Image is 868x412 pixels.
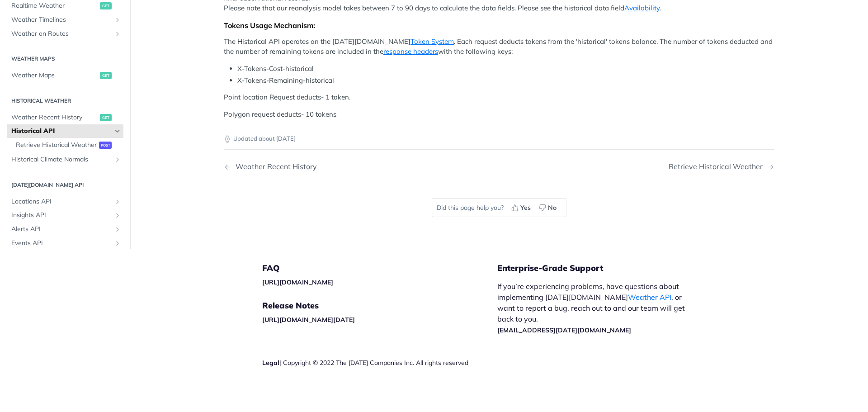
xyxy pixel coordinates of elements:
span: post [99,142,112,149]
button: Hide subpages for Historical API [114,128,121,135]
span: No [548,203,557,213]
a: Legal [262,359,279,367]
a: Next Page: Retrieve Historical Weather [669,162,774,171]
h5: FAQ [262,263,497,274]
p: The Historical API operates on the [DATE][DOMAIN_NAME] . Each request deducts tokens from the 'hi... [224,37,774,57]
a: Previous Page: Weather Recent History [224,162,460,171]
span: get [100,114,112,121]
span: Insights API [11,211,112,220]
button: Show subpages for Weather on Routes [114,30,121,38]
span: Events API [11,239,112,248]
button: Show subpages for Weather Timelines [114,16,121,24]
a: Weather API [628,293,671,302]
a: Weather Mapsget [7,69,123,82]
span: Weather Timelines [11,15,112,24]
span: Historical API [11,127,112,136]
li: X-Tokens-Remaining-historical [237,76,774,86]
a: Alerts APIShow subpages for Alerts API [7,223,123,236]
p: Updated about [DATE] [224,134,774,143]
h2: [DATE][DOMAIN_NAME] API [7,181,123,189]
a: Historical APIHide subpages for Historical API [7,124,123,138]
span: get [100,3,112,10]
h2: Historical Weather [7,97,123,105]
h2: Weather Maps [7,55,123,63]
a: Availability [624,4,660,12]
div: | Copyright © 2022 The [DATE] Companies Inc. All rights reserved [262,358,497,367]
button: Show subpages for Historical Climate Normals [114,156,121,163]
div: Did this page help you? [432,198,566,217]
button: No [536,201,561,214]
div: Tokens Usage Mechanism: [224,21,774,30]
button: Show subpages for Events API [114,240,121,247]
button: Yes [508,201,536,214]
li: X-Tokens-Cost-historical [237,64,774,74]
a: [URL][DOMAIN_NAME][DATE] [262,316,355,324]
p: If you’re experiencing problems, have questions about implementing [DATE][DOMAIN_NAME] , or want ... [497,281,694,335]
div: Weather Recent History [231,162,317,171]
span: Weather on Routes [11,29,112,38]
a: Locations APIShow subpages for Locations API [7,195,123,208]
a: Insights APIShow subpages for Insights API [7,209,123,223]
span: Historical Climate Normals [11,155,112,164]
span: Realtime Weather [11,2,98,11]
span: Weather Recent History [11,113,98,122]
nav: Pagination Controls [224,153,774,180]
h5: Enterprise-Grade Support [497,263,709,274]
a: Historical Climate NormalsShow subpages for Historical Climate Normals [7,153,123,166]
span: Weather Maps [11,71,98,80]
div: Retrieve Historical Weather [669,162,767,171]
a: [EMAIL_ADDRESS][DATE][DOMAIN_NAME] [497,326,631,334]
button: Show subpages for Alerts API [114,226,121,233]
h5: Release Notes [262,300,497,311]
a: response headers [383,47,438,56]
a: Events APIShow subpages for Events API [7,237,123,250]
a: Weather TimelinesShow subpages for Weather Timelines [7,13,123,27]
span: get [100,72,112,79]
span: Yes [520,203,531,213]
a: [URL][DOMAIN_NAME] [262,278,333,286]
p: Point location Request deducts- 1 token. [224,92,774,103]
span: Alerts API [11,225,112,234]
a: Retrieve Historical Weatherpost [11,138,123,152]
button: Show subpages for Locations API [114,198,121,205]
p: Polygon request deducts- 10 tokens [224,109,774,120]
span: Retrieve Historical Weather [16,141,97,150]
span: Locations API [11,197,112,206]
a: Weather on RoutesShow subpages for Weather on Routes [7,27,123,41]
a: Weather Recent Historyget [7,111,123,124]
button: Show subpages for Insights API [114,212,121,219]
a: Token System [410,37,454,46]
